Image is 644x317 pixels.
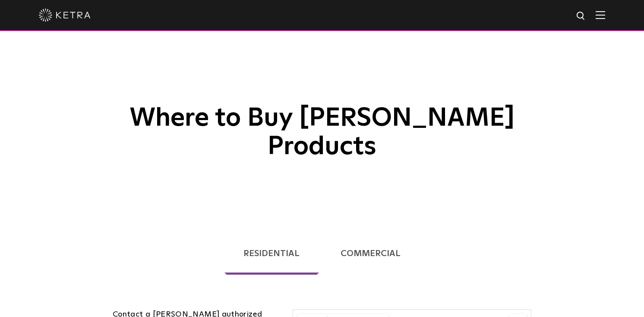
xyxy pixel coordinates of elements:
[596,11,605,19] img: Hamburger%20Nav.svg
[224,232,319,275] a: Residential
[576,11,587,22] img: search icon
[321,232,420,275] a: Commercial
[39,9,91,22] img: ketra-logo-2019-white
[106,39,538,161] h1: Where to Buy [PERSON_NAME] Products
